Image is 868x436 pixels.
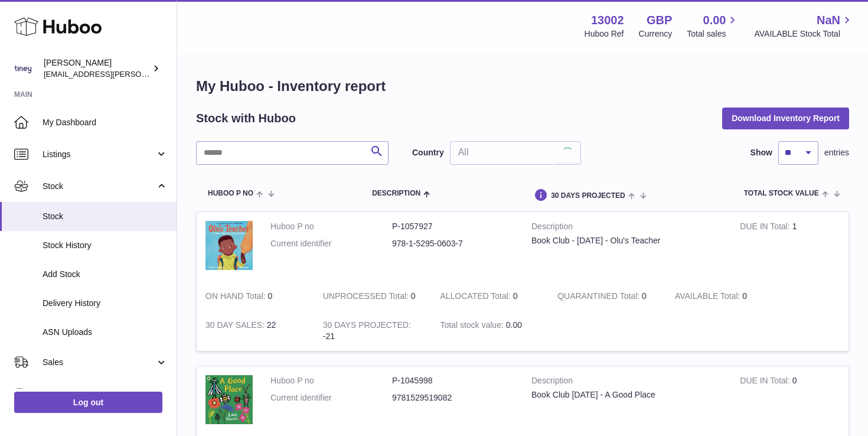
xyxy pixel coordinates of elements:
span: Stock [43,181,155,192]
td: 0 [431,282,549,311]
div: [PERSON_NAME] [44,57,150,80]
td: 0 [731,366,849,436]
td: 22 [197,311,314,351]
h1: My Huboo - Inventory report [196,77,849,96]
div: Currency [639,28,673,40]
span: Description [372,190,420,197]
h2: Stock with Huboo [196,110,296,126]
span: Total stock value [744,190,819,197]
dt: Huboo P no [270,221,392,232]
strong: GBP [647,12,672,28]
strong: 30 DAYS PROJECTED [323,320,411,333]
a: 0.00 Total sales [687,12,739,40]
td: 0 [314,282,432,311]
span: entries [824,147,849,158]
label: Country [412,147,444,158]
span: 0.00 [506,320,522,330]
span: 0 [642,291,647,301]
strong: DUE IN Total [740,376,792,388]
td: 0 [197,282,314,311]
strong: ON HAND Total [205,291,268,304]
span: My Dashboard [43,117,168,128]
strong: Description [531,221,722,235]
td: 0 [666,282,784,311]
strong: Total stock value [440,320,505,333]
img: product image [205,375,253,424]
img: product image [205,221,253,270]
span: Sales [43,357,155,368]
span: AVAILABLE Stock Total [754,28,854,40]
dt: Huboo P no [270,375,392,386]
div: Book Club [DATE] - A Good Place [531,389,722,401]
span: ASN Uploads [43,327,168,338]
span: Listings [43,149,155,160]
a: NaN AVAILABLE Stock Total [754,12,854,40]
label: Show [750,147,772,158]
span: Add Stock [43,269,168,280]
dt: Current identifier [270,392,392,404]
dd: 9781529519082 [392,392,514,404]
span: Stock History [43,240,168,251]
img: services@tiney.co [14,60,32,77]
dd: P-1045998 [392,375,514,386]
span: 30 DAYS PROJECTED [551,192,625,200]
span: [EMAIL_ADDRESS][PERSON_NAME][DOMAIN_NAME] [44,69,237,79]
dd: 978-1-5295-0603-7 [392,238,514,249]
span: 0.00 [703,12,726,28]
strong: DUE IN Total [740,222,792,234]
dt: Current identifier [270,238,392,249]
span: Huboo P no [208,190,253,197]
strong: AVAILABLE Total [675,291,742,304]
button: Download Inventory Report [722,108,849,129]
span: NaN [817,12,840,28]
div: Book Club - [DATE] - Olu's Teacher [531,235,722,246]
span: Stock [43,211,168,222]
a: Log out [14,392,162,413]
strong: 30 DAY SALES [205,320,267,333]
strong: UNPROCESSED Total [323,291,411,304]
strong: QUARANTINED Total [557,291,642,304]
strong: Description [531,375,722,389]
span: Delivery History [43,298,168,309]
div: Huboo Ref [585,28,624,40]
td: 1 [731,212,849,282]
span: Total sales [687,28,739,40]
strong: ALLOCATED Total [440,291,513,304]
dd: P-1057927 [392,221,514,232]
td: -21 [314,311,432,351]
strong: 13002 [591,12,624,28]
